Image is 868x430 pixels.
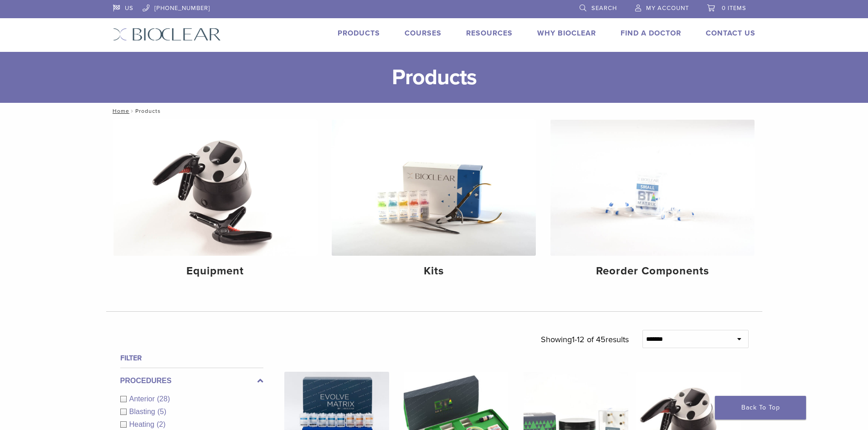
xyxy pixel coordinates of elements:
span: (2) [157,420,166,428]
a: Why Bioclear [537,29,596,38]
a: Kits [332,120,536,285]
h4: Kits [339,263,529,279]
img: Bioclear [113,28,221,41]
h4: Equipment [121,263,310,279]
span: Anterior [129,395,157,403]
a: Back To Top [715,396,806,420]
a: Equipment [113,120,318,285]
h4: Reorder Components [558,263,747,279]
span: Heating [129,420,157,428]
span: Search [591,5,617,12]
img: Kits [332,120,536,256]
span: My Account [646,5,689,12]
span: / [129,109,135,113]
img: Equipment [113,120,318,256]
a: Reorder Components [550,120,755,285]
span: Blasting [129,408,158,415]
span: 0 items [722,5,746,12]
span: (28) [157,395,170,403]
h4: Filter [120,353,263,364]
a: Find A Doctor [621,29,681,38]
a: Contact Us [706,29,755,38]
span: 1-12 of 45 [572,334,606,344]
a: Home [110,108,129,114]
a: Resources [466,29,513,38]
a: Products [338,29,380,38]
img: Reorder Components [550,120,755,256]
span: (5) [157,408,166,415]
nav: Products [106,103,762,119]
p: Showing results [541,330,629,349]
label: Procedures [120,375,263,386]
a: Courses [405,29,442,38]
